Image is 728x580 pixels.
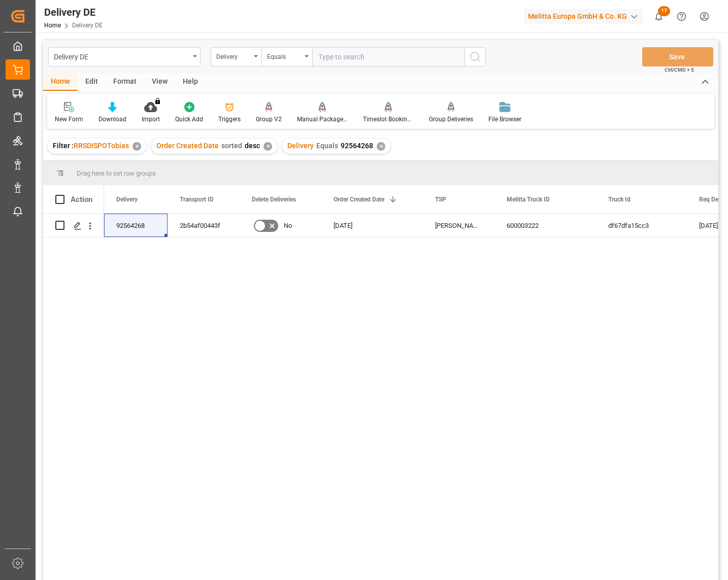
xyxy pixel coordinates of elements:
[106,74,144,91] div: Format
[363,115,414,124] div: Timeslot Booking Report
[261,47,312,66] button: open menu
[429,115,473,124] div: Group Deliveries
[647,5,670,28] button: show 17 new notifications
[44,5,103,20] div: Delivery DE
[596,214,687,237] div: df67dfa15cc3
[642,47,713,66] button: Save
[180,196,214,203] span: Transport ID
[284,214,292,237] span: No
[658,6,670,16] span: 17
[263,142,272,151] div: ✕
[43,214,104,237] div: Press SPACE to select this row.
[465,47,486,66] button: search button
[156,142,219,150] span: Order Created Date
[312,47,465,66] input: Type to search
[54,50,189,62] div: Delivery DE
[218,115,241,124] div: Triggers
[216,50,251,61] div: Delivery
[74,142,129,150] span: RRSDISPOTobias
[175,74,206,91] div: Help
[267,50,302,61] div: Equals
[507,196,550,203] span: Melitta Truck ID
[245,142,260,150] span: desc
[287,142,314,150] span: Delivery
[116,196,138,203] span: Delivery
[524,7,647,26] button: Melitta Europa GmbH & Co. KG
[221,142,242,150] span: sorted
[44,22,61,29] a: Home
[608,196,631,203] span: Truck Id
[316,142,338,150] span: Equals
[48,47,201,66] button: open menu
[53,142,74,150] span: Filter :
[133,142,141,151] div: ✕
[144,74,175,91] div: View
[377,142,385,151] div: ✕
[256,115,282,124] div: Group V2
[670,5,693,28] button: Help Center
[494,214,596,237] div: 600003222
[665,66,694,74] span: Ctrl/CMD + S
[55,115,83,124] div: New Form
[488,115,521,124] div: File Browser
[175,115,203,124] div: Quick Add
[297,115,348,124] div: Manual Package TypeDetermination
[71,195,92,204] div: Action
[334,196,384,203] span: Order Created Date
[78,74,106,91] div: Edit
[524,9,643,24] div: Melitta Europa GmbH & Co. KG
[77,169,156,177] span: Drag here to set row groups
[43,74,78,91] div: Home
[435,196,446,203] span: TSP
[98,115,126,124] div: Download
[168,214,240,237] div: 2b54af00443f
[211,47,261,66] button: open menu
[252,196,296,203] span: Delete Deliveries
[341,142,373,150] span: 92564268
[423,214,494,237] div: [PERSON_NAME]
[104,214,168,237] div: 92564268
[321,214,423,237] div: [DATE]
